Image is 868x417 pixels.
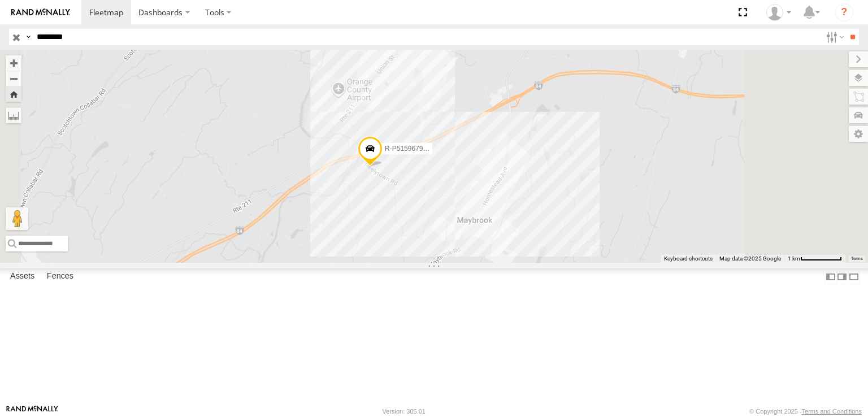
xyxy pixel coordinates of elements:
label: Dock Summary Table to the Left [825,268,836,285]
div: © Copyright 2025 - [749,408,862,415]
span: Map data ©2025 Google [719,255,781,262]
div: Brian Watkins [762,4,795,21]
span: 1 km [788,255,800,262]
a: Visit our Website [6,406,58,417]
button: Zoom in [6,55,21,71]
label: Search Filter Options [822,29,846,45]
a: Terms [851,256,863,260]
label: Measure [6,107,21,123]
button: Map Scale: 1 km per 70 pixels [784,255,845,263]
button: Keyboard shortcuts [664,255,713,263]
div: Version: 305.01 [383,408,426,415]
i: ? [835,3,853,21]
button: Drag Pegman onto the map to open Street View [6,207,28,230]
label: Search Query [24,29,33,45]
a: Terms and Conditions [802,408,862,415]
label: Fences [41,269,79,285]
label: Assets [5,269,40,285]
label: Dock Summary Table to the Right [836,268,848,285]
img: rand-logo.svg [11,8,70,16]
label: Hide Summary Table [848,268,860,285]
span: R-P5159679-Swing [385,145,444,153]
label: Map Settings [849,126,868,142]
button: Zoom Home [6,86,21,102]
button: Zoom out [6,71,21,86]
